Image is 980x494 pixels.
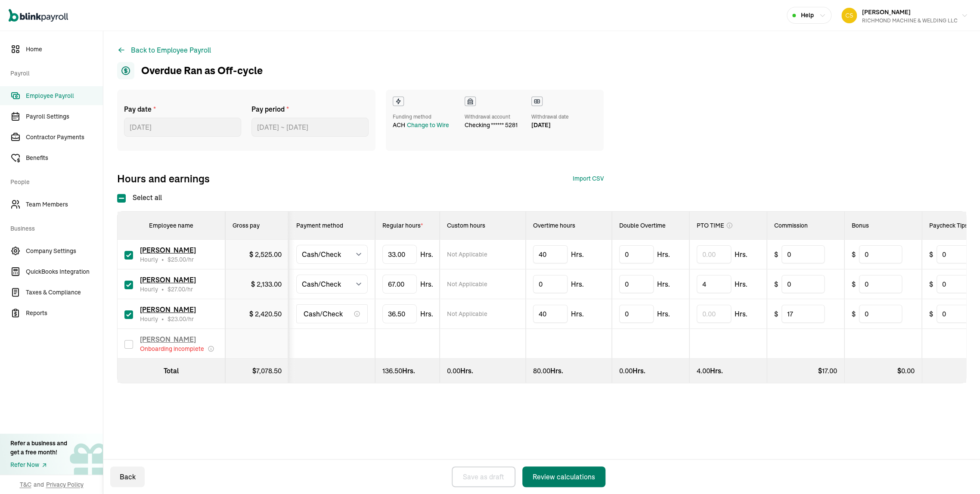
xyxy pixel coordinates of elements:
span: Hrs. [571,279,584,289]
span: /hr [167,315,194,323]
span: [PERSON_NAME] [140,305,196,314]
button: Change to Wire [407,121,449,130]
span: $ [929,309,933,319]
span: ACH [393,121,405,130]
label: Select all [117,192,162,203]
div: Hrs. [697,366,760,376]
span: Hrs. [571,309,584,319]
div: Funding method [393,113,451,121]
input: 0.00 [782,245,825,263]
button: Back to Employee Payroll [117,45,211,55]
span: [PERSON_NAME] [140,246,196,254]
input: TextInput [382,245,417,264]
input: 0.00 [697,275,731,293]
span: Hourly [140,255,158,264]
span: • [161,315,164,323]
span: 2,420.50 [255,310,282,318]
div: $ [774,366,837,376]
input: 0.00 [619,275,654,293]
div: $ [249,309,282,319]
div: Hrs. [382,366,432,376]
span: [PERSON_NAME] [862,8,911,16]
span: Payroll [10,60,98,84]
span: Not Applicable [447,280,487,288]
span: Hrs. [571,249,584,260]
span: Overtime hours [533,222,575,229]
span: Hrs. [735,309,747,319]
span: Privacy Policy [46,480,84,489]
span: Employee Payroll [26,91,103,100]
input: 0.00 [533,275,568,293]
label: Pay date [124,104,241,114]
button: Back [110,466,145,487]
input: 0.00 [697,305,731,323]
span: • [161,255,164,264]
div: [DATE] [531,121,569,130]
div: $ [251,279,282,289]
span: Commission [774,222,808,229]
span: Hrs. [420,309,433,319]
input: 0.00 [782,305,825,323]
span: 80.00 [533,366,550,375]
span: 23.00 [171,315,186,323]
span: 4.00 [697,366,710,375]
button: [PERSON_NAME]RICHMOND MACHINE & WELDING LLC [838,5,971,26]
input: Select all [117,194,126,203]
span: 0.00 [447,366,460,375]
span: $ [929,249,933,260]
div: $ [233,366,282,376]
span: $ [167,256,186,263]
span: Team Members [26,200,103,209]
span: Not Applicable [447,250,487,259]
input: 0.00 [619,305,654,323]
input: 0.00 [859,305,902,323]
div: Refer Now [10,460,67,469]
span: $ [852,279,856,289]
span: $ [774,309,778,319]
div: $ [852,366,915,376]
span: • [161,285,164,294]
span: Benefits [26,153,103,163]
span: $ [167,315,186,323]
span: 0.00 [619,366,633,375]
span: Contractor Payments [26,133,103,142]
h1: Overdue Ran as Off-cycle [117,62,263,79]
span: Hrs. [420,279,433,289]
span: $ [774,279,778,289]
span: Hourly [140,285,158,294]
span: T&C [20,480,31,489]
span: Regular hours [382,222,423,229]
input: mm/dd/yyyy to mm/dd/yyyy [251,118,369,137]
button: Save as draft [452,466,515,487]
span: Bonus [852,222,869,229]
iframe: Chat Widget [837,401,980,494]
span: Help [801,11,814,20]
span: 17.00 [822,366,837,375]
div: Withdrawal date [531,113,569,121]
button: Import CSV [573,174,604,183]
input: 0.00 [533,245,568,263]
span: Reports [26,309,103,318]
span: 25.00 [171,256,186,263]
nav: Global [9,3,68,28]
input: 0.00 [937,305,980,323]
span: $ [852,249,856,260]
span: Employee name [149,222,193,229]
span: QuickBooks Integration [26,267,103,276]
div: Total [124,366,218,376]
div: Custom hours [447,221,518,230]
div: Refer a business and get a free month! [10,439,67,457]
span: 0.00 [901,366,915,375]
span: Hourly [140,315,158,323]
span: [PERSON_NAME] [140,275,196,284]
input: 0.00 [533,305,568,323]
input: 0.00 [619,245,654,263]
input: 0.00 [937,275,980,293]
input: 0.00 [697,245,731,263]
div: $ [249,249,282,260]
span: $ [929,279,933,289]
div: Hrs. [533,366,605,376]
button: Help [787,7,831,24]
